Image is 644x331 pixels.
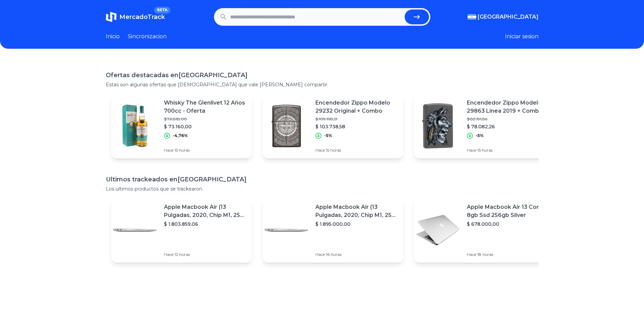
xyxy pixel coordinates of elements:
[414,102,461,150] img: Featured image
[478,13,539,21] span: [GEOGRAPHIC_DATA]
[263,102,310,150] img: Featured image
[414,206,461,254] img: Featured image
[468,14,476,20] img: Argentina
[106,70,539,80] h1: Ofertas destacadas en [GEOGRAPHIC_DATA]
[164,252,246,257] p: Hace 12 horas
[324,133,332,138] p: -5%
[414,198,555,263] a: Featured imageApple Macbook Air 13 Core I5 8gb Ssd 256gb Silver$ 678.000,00Hace 18 horas
[111,102,159,150] img: Featured image
[414,93,555,158] a: Featured imageEncendedor Zippo Modelo 29863 Linea 2019 + Combo$ 82.191,86$ 78.082,26-5%Hace 15 horas
[164,99,246,115] p: Whisky The Glenlivet 12 Años 700cc - Oferta
[315,203,398,219] p: Apple Macbook Air (13 Pulgadas, 2020, Chip M1, 256 Gb De Ssd, 8 Gb De Ram) - Plata
[111,206,159,254] img: Featured image
[128,32,167,41] a: Sincronizacion
[468,13,539,21] button: [GEOGRAPHIC_DATA]
[476,133,484,138] p: -5%
[119,13,165,21] span: MercadoTrack
[106,12,165,22] a: MercadoTrackBETA
[106,185,539,192] p: Los ultimos productos que se trackearon.
[315,99,398,115] p: Encendedor Zippo Modelo 29232 Original + Combo
[315,148,398,153] p: Hace 15 horas
[467,123,549,130] p: $ 78.082,26
[106,81,539,88] p: Estas son algunas ofertas que [DEMOGRAPHIC_DATA] que vale [PERSON_NAME] compartir.
[106,175,539,184] h1: Ultimos trackeados en [GEOGRAPHIC_DATA]
[315,252,398,257] p: Hace 16 horas
[106,32,120,41] a: Inicio
[505,32,539,41] button: Iniciar sesion
[467,203,549,219] p: Apple Macbook Air 13 Core I5 8gb Ssd 256gb Silver
[164,221,246,227] p: $ 1.803.859,06
[315,221,398,227] p: $ 1.895.000,00
[467,99,549,115] p: Encendedor Zippo Modelo 29863 Linea 2019 + Combo
[467,252,549,257] p: Hace 18 horas
[111,93,252,158] a: Featured imageWhisky The Glenlivet 12 Años 700cc - Oferta$ 76.818,00$ 73.160,00-4,76%Hace 15 horas
[111,198,252,263] a: Featured imageApple Macbook Air (13 Pulgadas, 2020, Chip M1, 256 Gb De Ssd, 8 Gb De Ram) - Plata$...
[315,123,398,130] p: $ 103.738,58
[106,12,117,22] img: MercadoTrack
[173,133,188,138] p: -4,76%
[164,123,246,130] p: $ 73.160,00
[263,206,310,254] img: Featured image
[164,148,246,153] p: Hace 15 horas
[164,203,246,219] p: Apple Macbook Air (13 Pulgadas, 2020, Chip M1, 256 Gb De Ssd, 8 Gb De Ram) - Plata
[164,116,246,122] p: $ 76.818,00
[263,198,403,263] a: Featured imageApple Macbook Air (13 Pulgadas, 2020, Chip M1, 256 Gb De Ssd, 8 Gb De Ram) - Plata$...
[467,116,549,122] p: $ 82.191,86
[467,221,549,227] p: $ 678.000,00
[154,7,170,14] span: BETA
[467,148,549,153] p: Hace 15 horas
[315,116,398,122] p: $ 109.198,51
[263,93,403,158] a: Featured imageEncendedor Zippo Modelo 29232 Original + Combo$ 109.198,51$ 103.738,58-5%Hace 15 horas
